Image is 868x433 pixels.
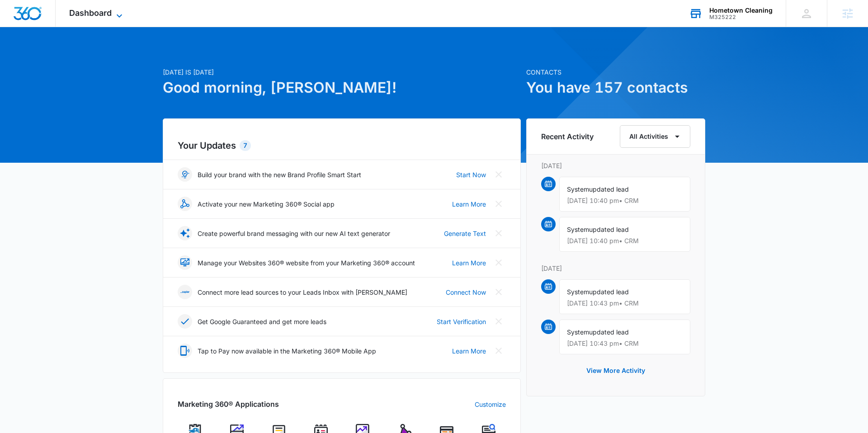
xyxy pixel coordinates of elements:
div: Keywords by Traffic [100,53,152,59]
button: Close [491,226,506,240]
a: Learn More [452,258,486,268]
img: tab_keywords_by_traffic_grey.svg [90,52,97,60]
button: Close [491,167,506,182]
p: Manage your Websites 360® website from your Marketing 360® account [198,258,415,268]
a: Customize [475,400,506,409]
a: Start Now [456,170,486,179]
p: [DATE] [541,161,690,170]
span: Dashboard [69,8,112,18]
p: [DATE] 10:43 pm • CRM [567,300,683,306]
p: Contacts [526,67,705,77]
p: Build your brand with the new Brand Profile Smart Start [198,170,361,179]
div: 7 [240,140,251,151]
span: updated lead [589,226,629,233]
p: [DATE] 10:40 pm • CRM [567,238,683,244]
span: System [567,185,589,193]
div: Domain Overview [34,53,81,59]
span: System [567,226,589,233]
h1: Good morning, [PERSON_NAME]! [163,77,521,99]
div: Domain: [DOMAIN_NAME] [24,24,99,31]
a: Connect Now [446,287,486,297]
div: account name [709,7,773,14]
button: View More Activity [577,360,654,381]
button: Close [491,197,506,211]
p: [DATE] [541,264,690,273]
button: Close [491,344,506,358]
h2: Marketing 360® Applications [178,399,279,409]
p: Create powerful brand messaging with our new AI text generator [198,229,390,238]
h1: You have 157 contacts [526,77,705,99]
button: Close [491,285,506,299]
a: Learn More [452,199,486,209]
p: Get Google Guaranteed and get more leads [198,317,326,326]
img: tab_domain_overview_orange.svg [24,52,32,60]
span: updated lead [589,288,629,296]
button: Close [491,314,506,329]
a: Learn More [452,346,486,356]
img: website_grey.svg [14,24,22,31]
p: Connect more lead sources to your Leads Inbox with [PERSON_NAME] [198,287,407,297]
a: Start Verification [437,317,486,326]
a: Generate Text [444,229,486,238]
button: All Activities [620,125,690,148]
img: logo_orange.svg [14,14,22,22]
p: [DATE] 10:40 pm • CRM [567,198,683,204]
button: Close [491,255,506,270]
div: v 4.0.25 [25,14,44,22]
span: System [567,328,589,336]
h6: Recent Activity [541,131,594,142]
p: [DATE] is [DATE] [163,67,521,77]
span: updated lead [589,328,629,336]
p: [DATE] 10:43 pm • CRM [567,340,683,347]
p: Activate your new Marketing 360® Social app [198,199,335,209]
div: account id [709,14,773,20]
span: updated lead [589,185,629,193]
p: Tap to Pay now available in the Marketing 360® Mobile App [198,346,376,356]
span: System [567,288,589,296]
h2: Your Updates [178,139,506,152]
